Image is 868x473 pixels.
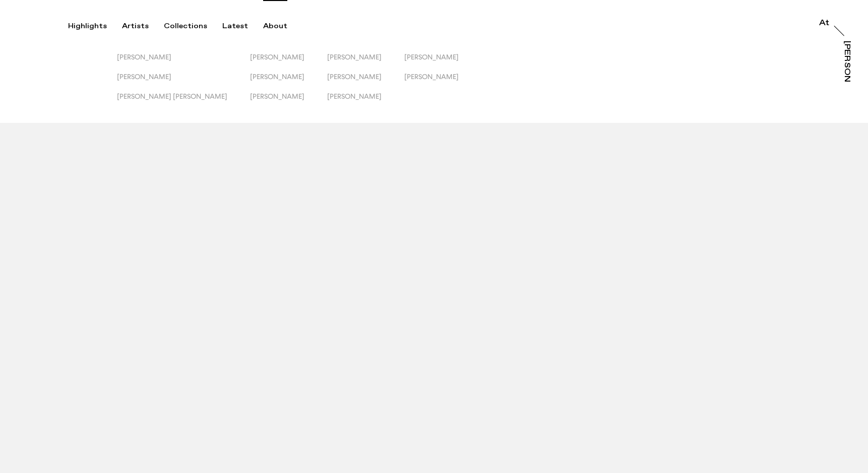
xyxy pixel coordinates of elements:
[164,22,222,31] button: Collections
[117,53,250,73] button: [PERSON_NAME]
[117,73,250,92] button: [PERSON_NAME]
[327,73,404,92] button: [PERSON_NAME]
[327,53,382,61] span: [PERSON_NAME]
[122,22,164,31] button: Artists
[122,22,149,31] div: Artists
[327,92,382,100] span: [PERSON_NAME]
[68,22,122,31] button: Highlights
[404,73,481,92] button: [PERSON_NAME]
[250,73,327,92] button: [PERSON_NAME]
[327,92,404,112] button: [PERSON_NAME]
[117,73,171,81] span: [PERSON_NAME]
[250,53,304,61] span: [PERSON_NAME]
[819,19,829,29] a: At
[117,53,171,61] span: [PERSON_NAME]
[68,22,107,31] div: Highlights
[404,73,459,81] span: [PERSON_NAME]
[250,73,304,81] span: [PERSON_NAME]
[250,92,304,100] span: [PERSON_NAME]
[404,53,459,61] span: [PERSON_NAME]
[222,22,263,31] button: Latest
[164,22,207,31] div: Collections
[250,92,327,112] button: [PERSON_NAME]
[250,53,327,73] button: [PERSON_NAME]
[404,53,481,73] button: [PERSON_NAME]
[843,41,851,118] div: [PERSON_NAME]
[222,22,248,31] div: Latest
[263,22,302,31] button: About
[327,73,382,81] span: [PERSON_NAME]
[117,92,250,112] button: [PERSON_NAME] [PERSON_NAME]
[117,92,227,100] span: [PERSON_NAME] [PERSON_NAME]
[327,53,404,73] button: [PERSON_NAME]
[841,41,851,82] a: [PERSON_NAME]
[263,22,287,31] div: About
